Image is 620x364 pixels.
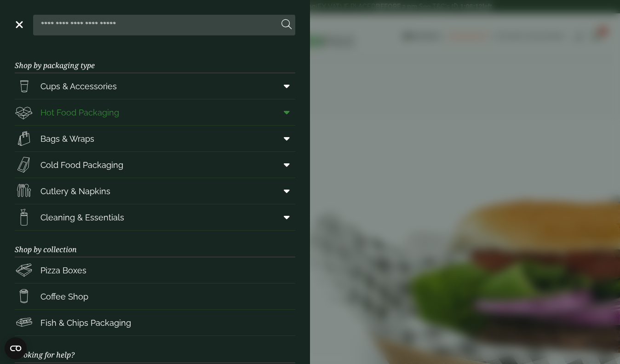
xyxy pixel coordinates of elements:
[40,133,94,145] span: Bags & Wraps
[15,231,295,257] h3: Shop by collection
[15,156,33,174] img: Sandwich_box.svg
[15,126,295,151] a: Bags & Wraps
[15,261,33,279] img: Pizza_boxes.svg
[40,317,131,329] span: Fish & Chips Packaging
[40,159,123,171] span: Cold Food Packaging
[15,336,295,363] h3: Looking for help?
[15,257,295,283] a: Pizza Boxes
[40,106,119,119] span: Hot Food Packaging
[5,337,27,359] button: Open CMP widget
[15,310,295,335] a: Fish & Chips Packaging
[15,46,295,73] h3: Shop by packaging type
[15,287,33,306] img: HotDrink_paperCup.svg
[40,264,86,277] span: Pizza Boxes
[15,152,295,178] a: Cold Food Packaging
[40,290,88,303] span: Coffee Shop
[40,211,124,224] span: Cleaning & Essentials
[15,129,33,148] img: Paper_carriers.svg
[15,313,33,332] img: FishNchip_box.svg
[15,99,295,125] a: Hot Food Packaging
[15,73,295,99] a: Cups & Accessories
[15,77,33,95] img: PintNhalf_cup.svg
[15,178,295,204] a: Cutlery & Napkins
[15,208,33,226] img: open-wipe.svg
[15,103,33,121] img: Deli_box.svg
[15,182,33,200] img: Cutlery.svg
[15,204,295,230] a: Cleaning & Essentials
[15,283,295,309] a: Coffee Shop
[40,80,117,92] span: Cups & Accessories
[40,185,110,197] span: Cutlery & Napkins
